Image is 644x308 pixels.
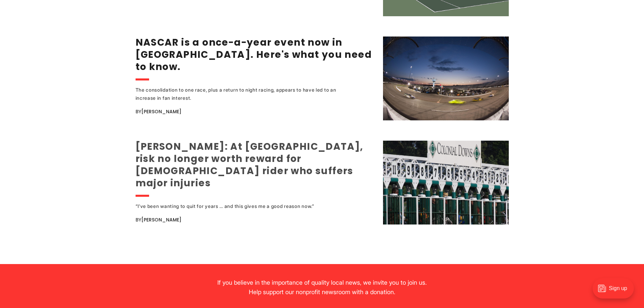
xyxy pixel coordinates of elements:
[136,216,375,224] div: By
[136,202,355,210] div: “I’ve been wanting to quit for years … and this gives me a good reason now.”
[136,108,375,116] div: By
[136,36,372,73] a: NASCAR is a once-a-year event now in [GEOGRAPHIC_DATA]. Here's what you need to know.
[587,275,644,308] iframe: portal-trigger
[212,278,432,297] div: If you believe in the importance of quality local news, we invite you to join us. Help support ou...
[141,108,182,115] a: [PERSON_NAME]
[141,216,182,223] a: [PERSON_NAME]
[383,37,509,120] img: NASCAR is a once-a-year event now in Richmond. Here's what you need to know.
[383,141,509,224] img: Jerry Lindquist: At Colonial Downs, risk no longer worth reward for 31-year-old rider who suffers...
[136,140,363,190] a: [PERSON_NAME]: At [GEOGRAPHIC_DATA], risk no longer worth reward for [DEMOGRAPHIC_DATA] rider who...
[136,86,355,102] div: The consolidation to one race, plus a return to night racing, appears to have led to an increase ...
